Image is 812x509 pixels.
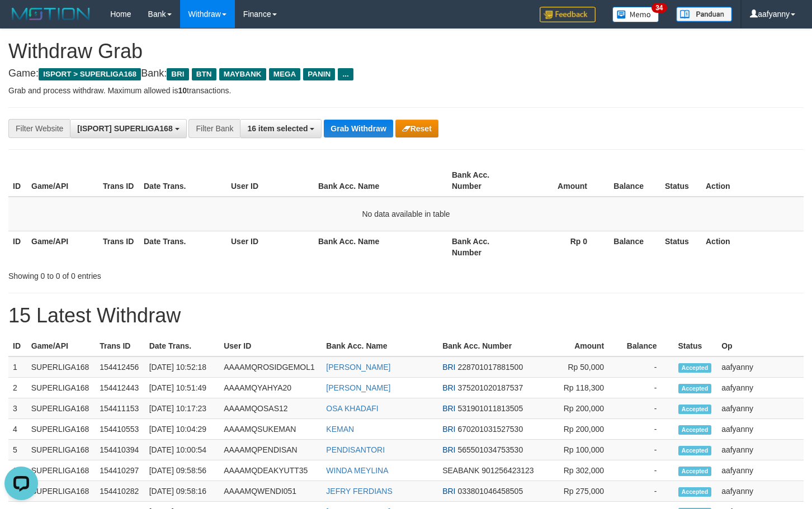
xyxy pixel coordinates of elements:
td: [DATE] 09:58:56 [145,460,220,481]
th: Amount [519,165,604,197]
td: [DATE] 09:58:16 [145,481,220,502]
td: SUPERLIGA168 [27,419,95,440]
td: SUPERLIGA168 [27,378,95,398]
span: BRI [442,445,455,454]
th: Game/API [27,231,98,263]
th: Date Trans. [139,231,226,263]
td: - [621,419,673,440]
span: BRI [167,68,188,80]
div: Filter Bank [188,119,240,138]
td: SUPERLIGA168 [27,398,95,419]
th: Game/API [27,336,95,356]
td: SUPERLIGA168 [27,460,95,481]
th: User ID [226,231,314,263]
img: Feedback.jpg [540,7,596,22]
td: AAAAMQOSAS12 [219,398,322,419]
td: - [621,378,673,398]
td: aafyanny [717,398,804,419]
img: panduan.png [676,7,732,22]
span: 34 [652,3,667,13]
span: 16 item selected [247,124,308,133]
img: Button%20Memo.svg [612,7,659,22]
a: WINDA MEYLINA [326,466,388,475]
button: Grab Withdraw [324,120,393,137]
td: SUPERLIGA168 [27,481,95,502]
td: 154410553 [95,419,145,440]
span: Copy 901256423123 to clipboard [481,466,534,475]
h1: Withdraw Grab [8,40,804,63]
button: 16 item selected [240,119,322,138]
span: PANIN [303,68,335,80]
strong: 10 [178,86,187,95]
p: Grab and process withdraw. Maximum allowed is transactions. [8,85,804,96]
td: [DATE] 10:04:29 [145,419,220,440]
th: Balance [604,165,660,197]
td: 154410394 [95,440,145,460]
th: Bank Acc. Number [447,231,519,263]
td: No data available in table [8,197,804,231]
td: Rp 118,300 [545,378,621,398]
a: [PERSON_NAME] [326,363,390,372]
span: Accepted [678,467,712,476]
span: MEGA [269,68,301,80]
td: SUPERLIGA168 [27,440,95,460]
td: aafyanny [717,481,804,502]
th: ID [8,231,27,263]
td: AAAAMQYAHYA20 [219,378,322,398]
td: - [621,460,673,481]
td: Rp 200,000 [545,419,621,440]
td: AAAAMQSUKEMAN [219,419,322,440]
span: Accepted [678,487,712,497]
td: 2 [8,378,27,398]
td: Rp 275,000 [545,481,621,502]
td: 5 [8,440,27,460]
td: AAAAMQWENDI051 [219,481,322,502]
th: ID [8,336,27,356]
button: Open LiveChat chat widget [4,4,38,38]
span: Accepted [678,446,712,455]
td: - [621,481,673,502]
th: Trans ID [98,231,139,263]
span: [ISPORT] SUPERLIGA168 [77,124,172,133]
td: [DATE] 10:00:54 [145,440,220,460]
td: AAAAMQPENDISAN [219,440,322,460]
th: User ID [226,165,314,197]
td: Rp 100,000 [545,440,621,460]
th: Status [660,165,701,197]
td: aafyanny [717,460,804,481]
td: aafyanny [717,419,804,440]
a: KEMAN [326,425,354,434]
th: Date Trans. [145,336,220,356]
td: 154410282 [95,481,145,502]
a: OSA KHADAFI [326,404,378,413]
td: SUPERLIGA168 [27,356,95,378]
span: BRI [442,363,455,372]
th: Status [660,231,701,263]
span: ... [338,68,353,80]
span: BRI [442,383,455,392]
th: Bank Acc. Name [322,336,438,356]
th: Bank Acc. Number [447,165,519,197]
th: Balance [604,231,660,263]
td: AAAAMQROSIDGEMOL1 [219,356,322,378]
span: Copy 375201020187537 to clipboard [457,383,523,392]
button: Reset [395,120,438,137]
th: Action [701,165,804,197]
td: - [621,440,673,460]
th: Status [674,336,717,356]
span: Copy 565501034753530 to clipboard [457,445,523,454]
span: BRI [442,425,455,434]
th: Bank Acc. Name [314,165,447,197]
th: Trans ID [98,165,139,197]
span: BRI [442,404,455,413]
th: Game/API [27,165,98,197]
th: ID [8,165,27,197]
th: Action [701,231,804,263]
span: BTN [192,68,216,80]
span: BRI [442,487,455,496]
td: 4 [8,419,27,440]
td: - [621,356,673,378]
span: Accepted [678,384,712,393]
h4: Game: Bank: [8,68,804,79]
th: Amount [545,336,621,356]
